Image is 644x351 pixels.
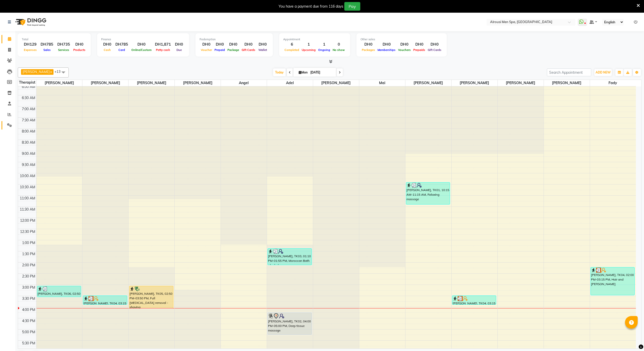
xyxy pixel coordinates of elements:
div: Redemption [200,37,269,42]
span: [PERSON_NAME] [405,80,451,86]
span: +13 [55,69,64,73]
div: 12:30 PM [19,229,36,234]
span: Package [226,48,240,52]
span: Prepaids [412,48,426,52]
div: 5:30 PM [21,341,36,346]
div: DH0 [257,42,269,47]
a: x [50,70,52,74]
span: Upcoming [300,48,317,52]
div: [PERSON_NAME], TK04, 02:00 PM-03:15 PM, Hair and [PERSON_NAME] [591,267,635,295]
div: DH785 [113,42,130,47]
span: Card [117,48,126,52]
span: Prepaid [213,48,226,52]
span: Online/Custom [130,48,153,52]
span: [PERSON_NAME] [452,80,497,86]
span: Expenses [23,48,38,52]
div: [PERSON_NAME], TK05, 02:50 PM-03:50 PM, Full [MEDICAL_DATA] removal - shaving [129,286,173,308]
div: DH0 [412,42,426,47]
div: 6:00 AM [21,84,36,89]
div: DH0 [226,42,240,47]
div: 10:00 AM [19,173,36,179]
div: 9:30 AM [21,162,36,168]
div: [PERSON_NAME], TK03, 01:10 PM-01:55 PM, Moroccan Bath - herbal [268,249,311,265]
div: 4:00 PM [21,307,36,312]
span: Cash [102,48,112,52]
div: 6 [283,42,300,47]
div: DH0 [240,42,257,47]
span: [PERSON_NAME] [498,80,544,86]
div: DH0 [101,42,113,47]
span: ADD NEW [596,70,611,74]
div: 2:00 PM [21,263,36,268]
span: Gift Cards [426,48,443,52]
div: DH0 [200,42,213,47]
span: Today [273,68,286,76]
div: 9:00 AM [21,151,36,156]
div: Therapist [18,80,36,85]
div: 5:00 PM [21,329,36,335]
span: [PERSON_NAME] [313,80,359,86]
div: [PERSON_NAME], TK04, 03:15 PM-03:40 PM, pedicure (DH75) [452,296,496,304]
span: Petty cash [155,48,171,52]
div: DH0 [213,42,226,47]
div: DH0 [130,42,153,47]
div: 1 [317,42,331,47]
span: Due [175,48,183,52]
div: 12:00 PM [19,218,36,223]
div: [PERSON_NAME], TK01, 10:15 AM-11:15 AM, Relaxing massage [406,182,450,204]
div: Finance [101,37,185,42]
div: You have a payment due from 116 days [279,4,343,9]
button: Pay [344,2,360,11]
div: 10:30 AM [19,184,36,190]
div: DH0 [72,42,87,47]
span: [PERSON_NAME] [82,80,128,86]
div: DH1,871 [153,42,173,47]
div: 1:00 PM [21,240,36,246]
span: Gift Cards [240,48,257,52]
span: [PERSON_NAME] [129,80,174,86]
div: Other sales [361,37,443,42]
div: DH0 [397,42,412,47]
div: DH0 [173,42,185,47]
span: [PERSON_NAME] [175,80,221,86]
div: 7:00 AM [21,106,36,112]
span: [PERSON_NAME] [23,70,50,74]
div: 3:30 PM [21,296,36,301]
div: 6:30 AM [21,95,36,101]
div: [PERSON_NAME], TK02, 04:00 PM-05:00 PM, Deep tissue massage [268,313,311,335]
div: DH0 [376,42,397,47]
div: DH129 [22,42,39,47]
span: Memberships [376,48,397,52]
span: Sales [42,48,52,52]
div: 1 [300,42,317,47]
div: Appointment [283,37,346,42]
div: DH735 [55,42,72,47]
span: Ongoing [317,48,331,52]
img: logo [13,15,48,29]
span: Completed [283,48,300,52]
span: [PERSON_NAME] [544,80,590,86]
span: No show [331,48,346,52]
div: Total [22,37,87,42]
span: Mai [359,80,405,86]
div: 4:30 PM [21,318,36,324]
div: 8:00 AM [21,129,36,134]
span: Packages [361,48,376,52]
span: Adel [267,80,313,86]
div: [PERSON_NAME], TK04, 03:15 PM-03:40 PM, [GEOGRAPHIC_DATA] (DH75) [83,296,127,304]
div: DH785 [39,42,55,47]
div: 8:30 AM [21,140,36,145]
span: Products [72,48,87,52]
span: Voucher [200,48,213,52]
span: Wallet [257,48,268,52]
div: 0 [331,42,346,47]
input: 2025-09-01 [309,69,334,76]
div: 3:00 PM [21,285,36,290]
div: DH0 [426,42,443,47]
div: 1:30 PM [21,251,36,257]
div: 2:30 PM [21,274,36,279]
span: Mon [297,70,309,74]
div: 7:30 AM [21,118,36,123]
div: DH0 [361,42,376,47]
span: Fady [590,80,636,86]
